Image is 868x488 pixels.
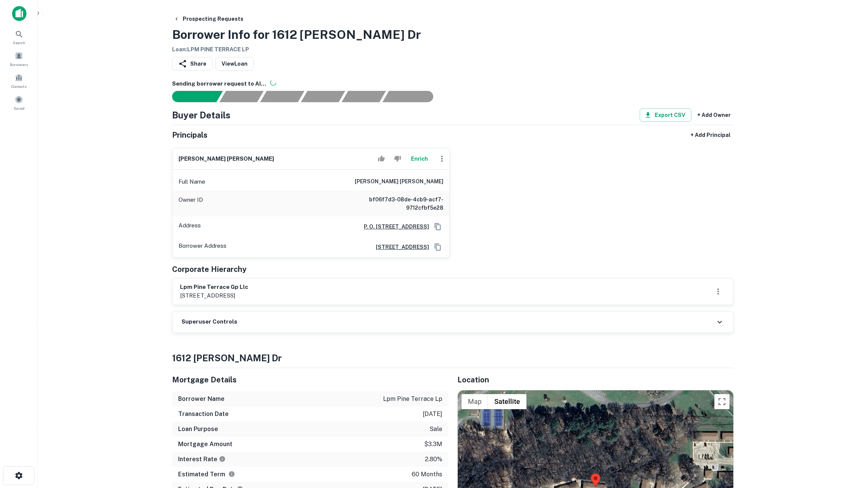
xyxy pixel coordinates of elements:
h6: Transaction Date [178,410,229,419]
h5: Location [457,374,734,385]
h5: Mortgage Details [172,374,448,385]
a: [STREET_ADDRESS] [370,243,429,251]
button: Show satellite imagery [488,394,526,409]
h6: Interest Rate [178,455,226,464]
button: Toggle fullscreen view [714,394,729,409]
button: Share [172,57,212,71]
svg: The interest rates displayed on the website are for informational purposes only and may be report... [219,456,226,462]
button: + Add Owner [694,108,734,122]
button: Prospecting Requests [171,12,246,26]
h6: Loan Purpose [178,425,218,434]
h3: Borrower Info for 1612 [PERSON_NAME] Dr [172,26,421,44]
button: Copy Address [432,221,443,232]
p: [STREET_ADDRESS] [180,291,248,300]
button: + Add Principal [688,128,734,142]
div: AI fulfillment process complete. [383,91,442,102]
a: ViewLoan [215,57,254,71]
h6: [PERSON_NAME] [PERSON_NAME] [355,177,443,186]
svg: Term is based on a standard schedule for this type of loan. [228,471,235,477]
button: Accept [375,151,388,166]
p: 2.80% [425,455,442,464]
p: Address [179,221,201,232]
p: sale [429,425,442,434]
h5: Principals [172,129,208,141]
a: P. O. [STREET_ADDRESS] [358,223,429,231]
div: Documents found, AI parsing details... [260,91,304,102]
p: Owner ID [179,195,203,212]
a: Search [2,27,35,47]
h4: 1612 [PERSON_NAME] dr [172,351,734,365]
button: Export CSV [640,108,691,122]
span: Search [13,40,25,46]
img: capitalize-icon.png [12,6,26,21]
button: Copy Address [432,241,443,253]
iframe: Chat Widget [830,428,868,464]
h6: Estimated Term [178,470,235,479]
a: Saved [2,92,35,113]
a: Borrowers [2,49,35,69]
h6: lpm pine terrace gp llc [180,283,248,292]
span: Saved [14,105,25,111]
div: Principals found, still searching for contact information. This may take time... [342,91,386,102]
p: Borrower Address [179,241,226,253]
p: [DATE] [423,410,442,419]
div: Sending borrower request to AI... [163,91,220,102]
h6: Superuser Controls [182,318,237,326]
h6: Borrower Name [178,394,225,404]
span: Contacts [11,83,26,89]
h4: Buyer Details [172,108,231,122]
p: lpm pine terrace lp [383,394,442,404]
div: Your request is received and processing... [219,91,263,102]
h6: Sending borrower request to AI... [172,80,734,88]
p: 60 months [412,470,442,479]
button: Reject [391,151,404,166]
h5: Corporate Hierarchy [172,264,246,275]
p: Full Name [179,177,205,186]
h6: bf06f7d3-08de-4cb9-acf7-9712cfbf5e28 [353,195,443,212]
div: Principals found, AI now looking for contact information... [301,91,345,102]
h6: [PERSON_NAME] [PERSON_NAME] [179,155,274,163]
a: Contacts [2,71,35,91]
h6: Loan : LPM PINE TERRACE LP [172,45,421,54]
span: Borrowers [10,61,28,68]
button: Show street map [462,394,488,409]
button: Enrich [407,151,431,166]
h6: Mortgage Amount [178,440,232,449]
p: $3.3m [424,440,442,449]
